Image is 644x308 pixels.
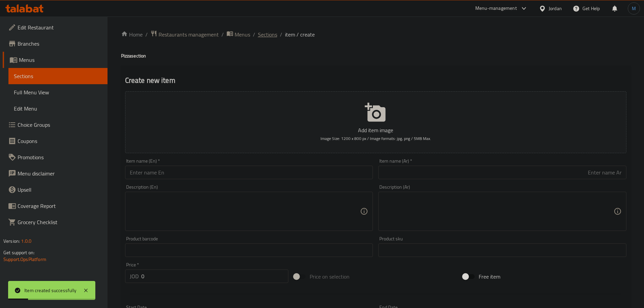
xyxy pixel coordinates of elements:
[3,35,108,52] a: Branches
[320,135,431,142] span: Image Size: 1200 x 800 px / Image formats: jpg, png / 5MB Max.
[378,166,626,179] input: Enter name Ar
[3,19,108,35] a: Edit Restaurant
[125,91,626,153] button: Add item imageImage Size: 1200 x 800 px / Image formats: jpg, png / 5MB Max.
[121,30,630,39] nav: breadcrumb
[136,126,616,134] p: Add item image
[18,169,102,177] span: Menu disclaimer
[21,237,31,245] span: 1.0.0
[3,117,108,133] a: Choice Groups
[18,153,102,161] span: Promotions
[3,248,34,257] span: Get support on:
[121,52,630,59] h4: Pizza section
[18,23,102,31] span: Edit Restaurant
[14,104,102,113] span: Edit Menu
[141,269,289,283] input: Please enter price
[18,218,102,226] span: Grocery Checklist
[18,121,102,129] span: Choice Groups
[3,255,46,264] a: Support.OpsPlatform
[378,243,626,257] input: Please enter product sku
[3,52,108,68] a: Menus
[253,30,255,39] li: /
[280,30,282,39] li: /
[24,287,76,294] div: Item created successfully
[475,4,517,13] div: Menu-management
[159,30,219,39] span: Restaurants management
[632,5,636,12] span: M
[221,30,224,39] li: /
[479,273,500,281] span: Free item
[3,214,108,230] a: Grocery Checklist
[125,243,373,257] input: Please enter product barcode
[3,149,108,165] a: Promotions
[14,72,102,80] span: Sections
[226,30,250,39] a: Menus
[18,40,102,48] span: Branches
[18,202,102,210] span: Coverage Report
[125,75,626,86] h2: Create new item
[235,30,250,39] span: Menus
[258,30,277,39] a: Sections
[8,100,108,117] a: Edit Menu
[8,84,108,100] a: Full Menu View
[130,272,139,280] p: JOD
[3,182,108,198] a: Upsell
[19,56,102,64] span: Menus
[8,68,108,84] a: Sections
[285,30,315,39] span: item / create
[18,137,102,145] span: Coupons
[150,30,219,39] a: Restaurants management
[14,88,102,96] span: Full Menu View
[3,133,108,149] a: Coupons
[145,30,148,39] li: /
[3,198,108,214] a: Coverage Report
[121,30,143,39] a: Home
[18,186,102,194] span: Upsell
[549,5,562,12] div: Jordan
[3,165,108,182] a: Menu disclaimer
[125,166,373,179] input: Enter name En
[310,273,350,281] span: Price on selection
[3,237,20,245] span: Version:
